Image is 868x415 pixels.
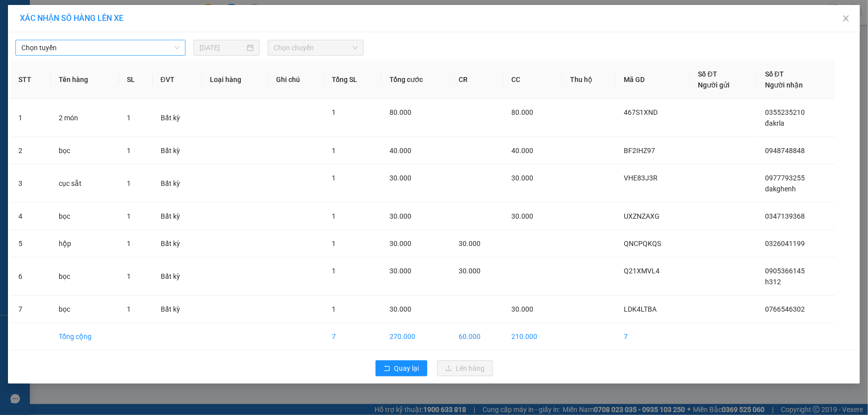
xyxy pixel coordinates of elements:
[10,230,51,257] td: 5
[832,5,860,33] button: Close
[765,305,805,313] span: 0766546302
[765,174,805,182] span: 0977793255
[389,174,411,182] span: 30.000
[624,267,660,275] span: Q21XMVL4
[511,212,533,220] span: 30.000
[10,296,51,323] td: 7
[698,70,717,78] span: Số ĐT
[10,137,51,165] td: 2
[511,108,533,116] span: 80.000
[451,61,503,99] th: CR
[51,257,119,296] td: bọc
[765,119,784,127] span: đakrla
[624,212,660,220] span: UXZNZAXG
[332,174,336,182] span: 1
[698,81,730,89] span: Người gửi
[332,147,336,155] span: 1
[268,61,324,99] th: Ghi chú
[616,323,690,350] td: 7
[274,40,358,55] span: Chọn chuyến
[10,203,51,230] td: 4
[127,272,131,280] span: 1
[153,230,202,257] td: Bất kỳ
[624,147,655,155] span: BF2IHZ97
[765,70,784,78] span: Số ĐT
[127,212,131,220] span: 1
[389,240,411,248] span: 30.000
[324,323,382,350] td: 7
[51,165,119,203] td: cục sắt
[332,108,336,116] span: 1
[10,61,51,99] th: STT
[51,99,119,137] td: 2 món
[616,61,690,99] th: Mã GD
[842,14,850,22] span: close
[384,365,390,373] span: rollback
[51,203,119,230] td: bọc
[153,137,202,165] td: Bất kỳ
[511,174,533,182] span: 30.000
[153,203,202,230] td: Bất kỳ
[332,212,336,220] span: 1
[389,147,411,155] span: 40.000
[127,305,131,313] span: 1
[437,360,493,376] button: uploadLên hàng
[153,296,202,323] td: Bất kỳ
[20,13,123,23] span: XÁC NHẬN SỐ HÀNG LÊN XE
[624,174,658,182] span: VHE83J3R
[765,147,805,155] span: 0948748848
[562,61,616,99] th: Thu hộ
[765,185,796,193] span: dakghenh
[624,305,657,313] span: LDK4LTBA
[153,257,202,296] td: Bất kỳ
[459,240,481,248] span: 30.000
[765,278,781,286] span: h312
[765,267,805,275] span: 0905366145
[127,147,131,155] span: 1
[51,61,119,99] th: Tên hàng
[119,61,152,99] th: SL
[51,137,119,165] td: bọc
[332,305,336,313] span: 1
[459,267,481,275] span: 30.000
[376,360,427,376] button: rollbackQuay lại
[765,212,805,220] span: 0347139368
[382,61,451,99] th: Tổng cước
[332,240,336,248] span: 1
[10,165,51,203] td: 3
[153,165,202,203] td: Bất kỳ
[765,81,803,89] span: Người nhận
[389,212,411,220] span: 30.000
[765,240,805,248] span: 0326041199
[511,305,533,313] span: 30.000
[324,61,382,99] th: Tổng SL
[199,42,245,53] input: 13/08/2025
[202,61,268,99] th: Loại hàng
[10,99,51,137] td: 1
[511,147,533,155] span: 40.000
[332,267,336,275] span: 1
[10,257,51,296] td: 6
[51,296,119,323] td: bọc
[127,114,131,122] span: 1
[21,40,180,55] span: Chọn tuyến
[127,240,131,248] span: 1
[153,99,202,137] td: Bất kỳ
[127,179,131,187] span: 1
[451,323,503,350] td: 60.000
[51,323,119,350] td: Tổng cộng
[153,61,202,99] th: ĐVT
[624,240,661,248] span: QNCPQKQS
[624,108,658,116] span: 467S1XND
[382,323,451,350] td: 270.000
[389,305,411,313] span: 30.000
[394,363,419,374] span: Quay lại
[503,61,562,99] th: CC
[389,108,411,116] span: 80.000
[389,267,411,275] span: 30.000
[51,230,119,257] td: hộp
[503,323,562,350] td: 210.000
[765,108,805,116] span: 0355235210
